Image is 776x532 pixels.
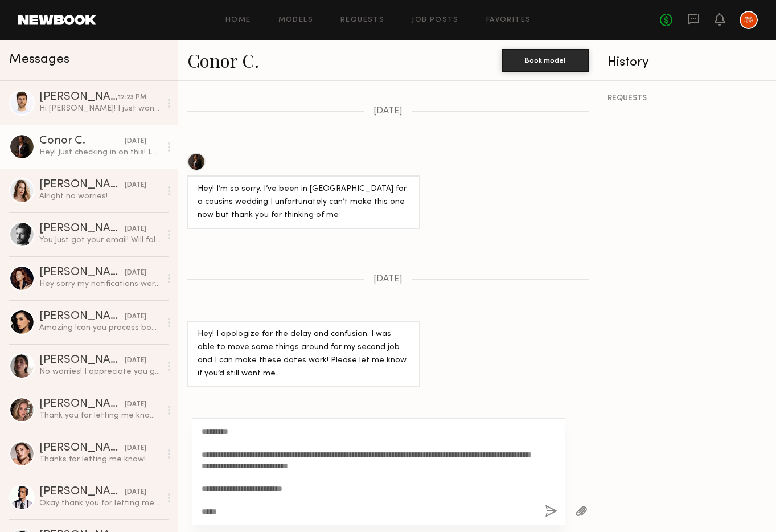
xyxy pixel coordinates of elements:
a: Book model [502,55,589,64]
span: [DATE] [373,107,403,116]
div: Hey! Just checking in on this! Looking forward to hearing from you! [39,147,161,158]
div: [PERSON_NAME] [39,486,125,498]
div: [DATE] [125,180,146,191]
div: Thanks for letting me know! [39,454,161,465]
div: [DATE] [125,268,146,279]
a: Models [278,17,313,24]
div: [PERSON_NAME] [39,311,125,322]
div: [PERSON_NAME] [39,267,125,279]
div: You: Just got your email! Will follow up shortly! [39,235,161,245]
div: Hey! I’m so sorry. I’ve been in [GEOGRAPHIC_DATA] for a cousins wedding I unfortunately can’t mak... [198,183,410,222]
div: Hi [PERSON_NAME]! I just wanted to confirm the shoot is still happening just because I’ve been sa... [39,103,161,114]
span: Messages [9,53,69,66]
button: Book model [502,49,589,72]
div: Okay thank you for letting me know :) [39,498,161,509]
div: No worries! I appreciate you getting back:) [39,366,161,377]
div: Hey! I apologize for the delay and confusion. I was able to move some things around for my second... [198,328,410,380]
span: [DATE] [373,275,403,284]
a: Favorites [486,17,531,24]
a: Home [225,17,251,24]
div: History [607,56,767,69]
div: Alright no worries! [39,191,161,202]
div: [PERSON_NAME] [39,399,125,410]
div: [DATE] [125,443,146,454]
div: Amazing !can you process booking so newbook has record of it :) [39,322,161,333]
div: [PERSON_NAME] [39,179,125,191]
div: Thank you for letting me know 🤝 [39,410,161,421]
a: Job Posts [412,17,459,24]
div: Hey sorry my notifications weren’t working so lame. But I meant in terms of accommodation type an... [39,279,161,289]
div: [PERSON_NAME] [39,355,125,366]
div: [DATE] [125,224,146,235]
div: [DATE] [125,136,146,147]
div: [DATE] [125,399,146,410]
div: [PERSON_NAME] [39,92,118,103]
div: 12:23 PM [118,92,146,103]
a: Conor C. [187,48,259,72]
div: [DATE] [125,355,146,366]
div: [DATE] [125,487,146,498]
div: [PERSON_NAME] [39,223,125,235]
a: Requests [340,17,384,24]
div: [DATE] [125,312,146,322]
div: [PERSON_NAME] [39,443,125,454]
div: Conor C. [39,136,125,147]
div: REQUESTS [607,95,767,103]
